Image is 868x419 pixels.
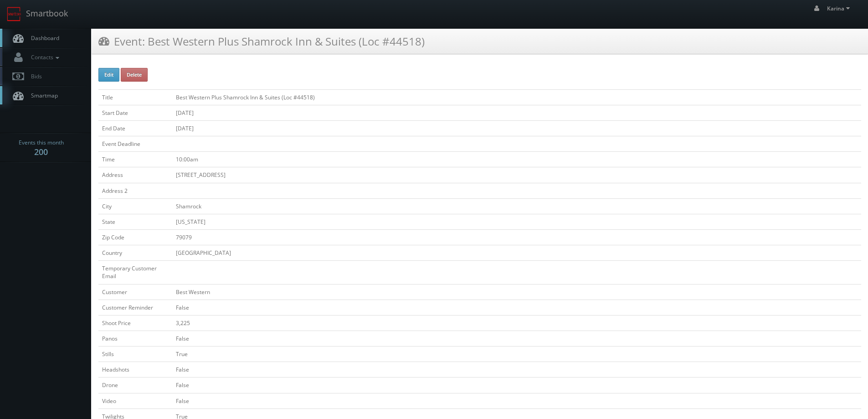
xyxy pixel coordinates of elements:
td: False [172,393,861,409]
td: [DATE] [172,120,861,136]
td: Temporary Customer Email [98,261,172,284]
td: [STREET_ADDRESS] [172,167,861,183]
td: Best Western [172,284,861,300]
td: Customer Reminder [98,300,172,315]
td: Country [98,245,172,261]
td: Best Western Plus Shamrock Inn & Suites (Loc #44518) [172,89,861,105]
span: Bids [26,72,42,80]
td: Shoot Price [98,315,172,331]
span: Contacts [26,53,62,61]
td: 3,225 [172,315,861,331]
td: False [172,300,861,315]
td: Headshots [98,362,172,378]
td: Time [98,152,172,167]
img: smartbook-logo.png [7,7,21,21]
td: Panos [98,331,172,346]
td: Address 2 [98,183,172,198]
td: City [98,198,172,214]
td: Video [98,393,172,409]
td: State [98,214,172,229]
span: Smartmap [26,92,58,99]
td: Shamrock [172,198,861,214]
td: Zip Code [98,229,172,245]
td: Title [98,89,172,105]
td: 10:00am [172,152,861,167]
h3: Event: Best Western Plus Shamrock Inn & Suites (Loc #44518) [98,33,425,49]
strong: 200 [34,146,48,157]
td: Stills [98,347,172,362]
button: Edit [98,68,119,82]
td: False [172,331,861,346]
td: Event Deadline [98,136,172,152]
td: End Date [98,120,172,136]
td: Drone [98,378,172,393]
span: Dashboard [26,34,59,42]
td: 79079 [172,229,861,245]
td: [US_STATE] [172,214,861,229]
td: Address [98,167,172,183]
td: [DATE] [172,105,861,120]
td: Customer [98,284,172,300]
span: Karina [827,5,853,12]
td: [GEOGRAPHIC_DATA] [172,245,861,261]
td: True [172,347,861,362]
td: False [172,378,861,393]
td: False [172,362,861,378]
span: Events this month [19,138,64,147]
button: Delete [121,68,148,82]
td: Start Date [98,105,172,120]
